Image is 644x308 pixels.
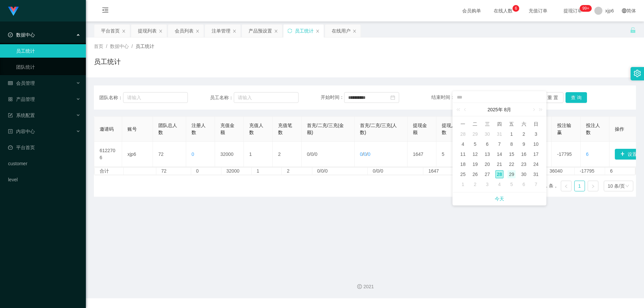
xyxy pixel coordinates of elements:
[282,168,312,175] td: 2
[158,123,177,135] span: 团队总人数
[175,24,194,37] div: 会员列表
[495,130,503,138] div: 31
[353,29,357,33] i: 图标: close
[16,60,80,74] a: 团队统计
[469,169,481,179] td: 2025年8月26日
[100,126,114,132] span: 邀请码
[459,160,467,168] div: 18
[8,97,35,102] span: 产品管理
[530,129,542,139] td: 2025年8月3日
[101,24,120,37] div: 平台首页
[8,33,13,37] i: 图标: check-circle-o
[505,149,518,159] td: 2025年8月15日
[215,142,244,167] td: 32000
[505,139,518,149] td: 2025年8月8日
[518,121,530,127] span: 六
[8,157,80,170] a: customer
[159,29,163,33] i: 图标: close
[530,103,536,116] a: 下个月 (翻页下键)
[221,168,252,175] td: 32000
[481,149,493,159] td: 2025年8月13日
[153,142,186,167] td: 72
[507,150,516,158] div: 15
[505,121,518,127] span: 五
[408,142,436,167] td: 1647
[413,123,427,135] span: 提现金额
[483,170,491,178] div: 27
[131,44,133,49] span: /
[307,123,344,135] span: 首充/二充/三充(金额)
[518,129,530,139] td: 2025年8月2日
[518,159,530,169] td: 2025年8月23日
[518,119,530,129] th: 周六
[505,119,518,129] th: 周五
[278,123,292,135] span: 充值笔数
[368,168,423,175] td: 0/0/0
[457,121,469,127] span: 一
[634,70,641,77] i: 图标: setting
[8,97,13,102] i: 图标: appstore-o
[110,44,129,49] span: 数据中心
[469,121,481,127] span: 二
[463,103,469,116] a: 上个月 (翻页上键)
[586,123,600,135] span: 投注人数
[469,179,481,189] td: 2025年9月2日
[520,180,528,188] div: 6
[8,141,80,154] a: 图标: dashboard平台首页
[390,95,395,100] i: 图标: calendar
[436,142,465,167] td: 5
[332,24,351,37] div: 在线用户
[615,126,624,132] span: 操作
[552,142,581,167] td: -17795
[518,149,530,159] td: 2025年8月16日
[495,140,503,148] div: 7
[520,170,528,178] div: 30
[530,121,542,127] span: 日
[287,28,292,33] i: 图标: sync
[513,5,519,12] sup: 6
[471,180,479,188] div: 2
[192,123,206,135] span: 注册人数
[507,170,516,178] div: 29
[457,119,469,129] th: 周一
[520,160,528,168] div: 23
[493,179,505,189] td: 2025年9月4日
[455,103,464,116] a: 上一年 (Control键加左方向键)
[99,94,123,101] span: 团队名称：
[16,44,80,58] a: 员工统计
[608,181,625,191] div: 10 条/页
[8,7,19,16] img: logo.9652507e.png
[532,180,540,188] div: 7
[530,179,542,189] td: 2025年9月7日
[273,142,302,167] td: 2
[122,142,153,167] td: xjp6
[471,130,479,138] div: 29
[507,180,516,188] div: 5
[530,169,542,179] td: 2025年8月31日
[196,29,200,33] i: 图标: close
[459,140,467,148] div: 4
[312,168,368,175] td: 0/0/0
[471,150,479,158] div: 12
[481,121,493,127] span: 三
[212,24,230,37] div: 注单管理
[575,181,585,191] a: 1
[481,129,493,139] td: 2025年7月30日
[8,129,35,134] span: 内容中心
[315,151,317,157] span: 0
[8,113,35,118] span: 系统配置
[457,169,469,179] td: 2025年8月25日
[505,179,518,189] td: 2025年9月5日
[457,149,469,159] td: 2025年8月11日
[423,168,453,175] td: 1647
[507,130,516,138] div: 1
[518,169,530,179] td: 2025年8月30日
[94,57,121,67] h1: 员工统计
[138,24,157,37] div: 提现列表
[8,129,13,134] i: 图标: profile
[493,169,505,179] td: 2025年8月28日
[469,159,481,169] td: 2025年8月19日
[493,121,505,127] span: 四
[457,129,469,139] td: 2025年7月28日
[532,170,540,178] div: 31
